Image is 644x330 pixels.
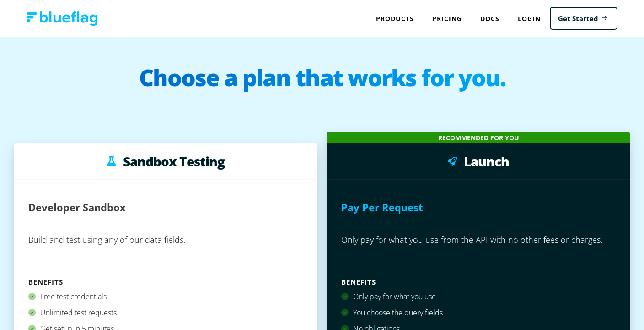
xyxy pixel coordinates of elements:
[423,9,471,28] a: Pricing
[341,305,616,321] div: You choose the query fields
[471,9,509,28] a: Docs
[123,154,225,168] h3: Sandbox Testing
[341,229,616,275] p: Only pay for what you use from the API with no other fees or charges.
[367,9,423,28] div: Products
[327,132,630,143] div: Recommended for you
[28,289,303,305] div: Free test credentials
[464,154,509,168] h3: Launch
[27,11,98,26] img: Blue Flag logo
[509,9,550,28] a: Login to Blue Flag application
[28,229,303,275] p: Build and test using any of our data fields.
[28,195,126,220] h2: Developer Sandbox
[550,7,617,30] a: Get Started
[28,305,303,321] div: Unlimited test requests
[341,195,423,220] h2: Pay Per Request
[9,66,635,103] h1: Choose a plan that works for you.
[341,289,616,305] div: Only pay for what you use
